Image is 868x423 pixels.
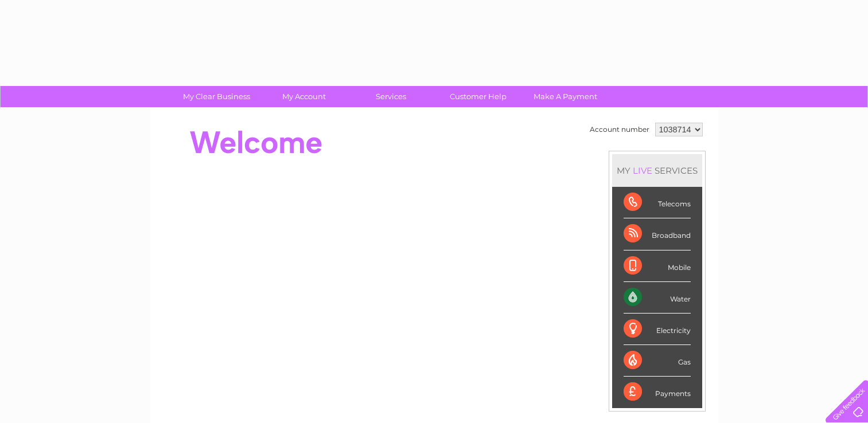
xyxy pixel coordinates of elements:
[169,86,264,107] a: My Clear Business
[630,165,655,176] div: LIVE
[518,86,613,107] a: Make A Payment
[431,86,526,107] a: Customer Help
[624,187,691,218] div: Telecoms
[612,154,702,187] div: MY SERVICES
[624,218,691,250] div: Broadband
[624,345,691,377] div: Gas
[624,282,691,314] div: Water
[587,120,652,139] td: Account number
[624,377,691,408] div: Payments
[344,86,438,107] a: Services
[624,250,691,282] div: Mobile
[256,86,351,107] a: My Account
[624,314,691,345] div: Electricity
